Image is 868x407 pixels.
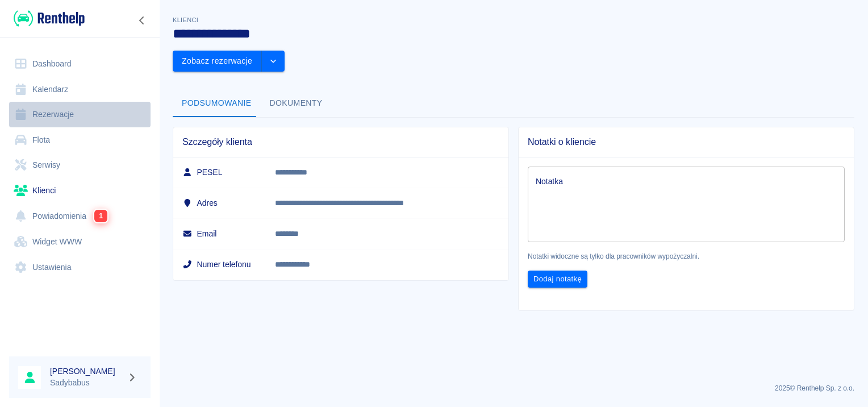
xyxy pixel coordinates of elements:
[9,102,151,127] a: Rezerwacje
[9,255,151,280] a: Ustawienia
[9,127,151,153] a: Flota
[9,9,85,28] a: Renthelp logo
[182,136,499,148] span: Szczegóły klienta
[261,90,332,117] button: Dokumenty
[9,203,151,229] a: Powiadomienia1
[9,51,151,77] a: Dashboard
[9,229,151,255] a: Widget WWW
[133,13,151,28] button: Zwiń nawigację
[182,228,257,239] h6: Email
[528,251,845,261] p: Notatki widoczne są tylko dla pracowników wypożyczalni.
[9,178,151,204] a: Klienci
[182,167,257,178] h6: PESEL
[173,51,262,72] button: Zobacz rezerwacje
[173,16,198,23] span: Klienci
[173,90,261,117] button: Podsumowanie
[528,136,845,148] span: Notatki o kliencie
[9,152,151,178] a: Serwisy
[182,259,257,270] h6: Numer telefonu
[94,210,107,222] span: 1
[528,271,587,288] button: Dodaj notatkę
[262,51,285,72] button: drop-down
[9,77,151,102] a: Kalendarz
[50,377,123,389] p: Sadybabus
[14,9,85,28] img: Renthelp logo
[50,366,123,377] h6: [PERSON_NAME]
[173,383,854,393] p: 2025 © Renthelp Sp. z o.o.
[182,197,257,209] h6: Adres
